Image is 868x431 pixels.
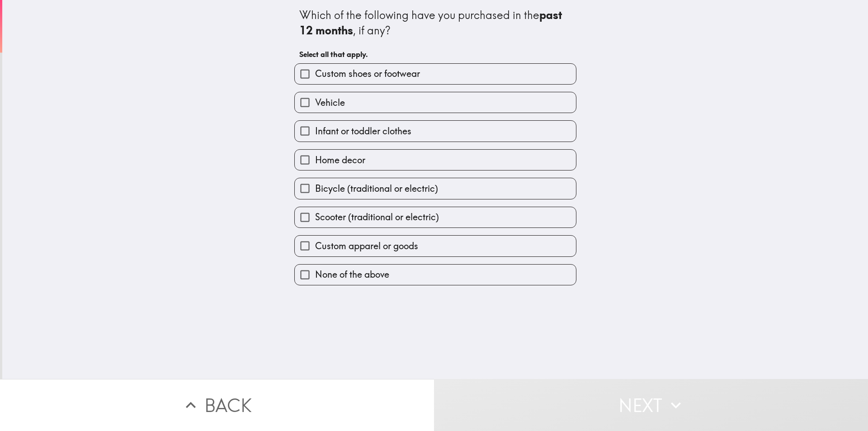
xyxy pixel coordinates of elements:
span: Scooter (traditional or electric) [315,211,439,223]
span: Vehicle [315,96,345,109]
h6: Select all that apply. [299,49,571,59]
button: None of the above [295,265,576,285]
span: Infant or toddler clothes [315,125,411,137]
button: Infant or toddler clothes [295,121,576,141]
button: Bicycle (traditional or electric) [295,178,576,199]
button: Scooter (traditional or electric) [295,207,576,227]
button: Home decor [295,150,576,170]
button: Next [434,379,868,431]
div: Which of the following have you purchased in the , if any? [299,8,571,38]
span: Custom apparel or goods [315,240,418,252]
button: Vehicle [295,92,576,113]
button: Custom apparel or goods [295,236,576,256]
span: Bicycle (traditional or electric) [315,182,438,195]
span: Custom shoes or footwear [315,67,420,80]
b: past 12 months [299,8,565,37]
span: None of the above [315,268,389,281]
button: Custom shoes or footwear [295,64,576,84]
span: Home decor [315,154,365,166]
